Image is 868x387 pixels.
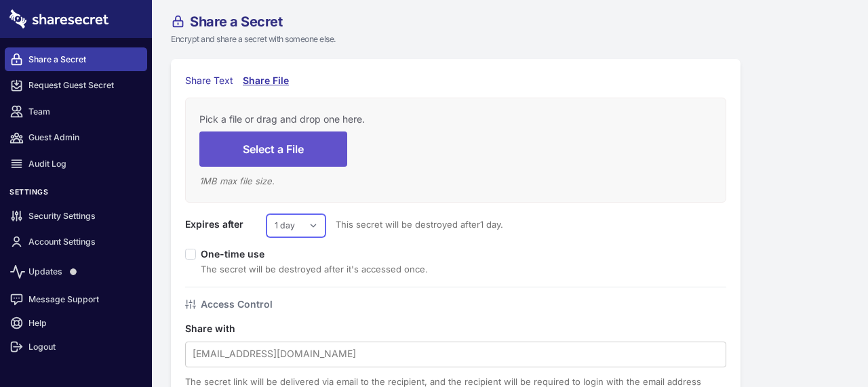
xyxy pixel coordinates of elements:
div: Share Text [185,73,233,88]
em: 1 MB max file size. [199,176,275,186]
a: Request Guest Secret [5,74,147,98]
label: Expires after [185,217,267,232]
a: Audit Log [5,152,147,176]
button: Select a File [199,131,347,166]
a: Team [5,100,147,123]
span: Share a Secret [190,15,282,28]
h4: Access Control [201,297,273,312]
h3: Settings [5,188,147,202]
a: Logout [5,335,147,359]
label: One-time use [201,248,275,260]
a: Security Settings [5,204,147,228]
label: Share with [185,321,267,336]
a: Updates [5,256,147,287]
a: Account Settings [5,230,147,254]
a: Share a Secret [5,47,147,71]
div: Share File [243,73,291,88]
a: Help [5,311,147,335]
div: Pick a file or drag and drop one here. [199,112,712,127]
span: This secret will be destroyed after 1 day . [325,217,503,232]
a: Message Support [5,287,147,311]
div: The secret will be destroyed after it's accessed once. [201,262,428,277]
p: Encrypt and share a secret with someone else. [171,33,816,45]
a: Guest Admin [5,126,147,150]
